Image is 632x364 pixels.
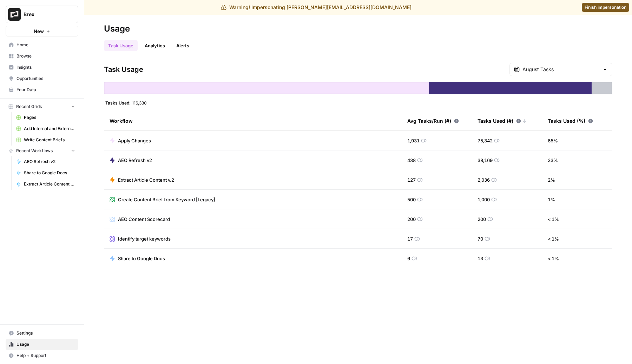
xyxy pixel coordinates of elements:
[13,112,78,123] a: Pages
[6,101,78,112] button: Recent Grids
[17,341,75,348] span: Usage
[13,123,78,134] a: Add Internal and External Links
[548,216,559,223] span: < 1 %
[17,53,75,59] span: Browse
[110,157,152,164] a: AEO Refresh v2
[118,216,170,223] span: AEO Content Scorecard
[6,339,78,350] a: Usage
[24,170,75,176] span: Share to Google Docs
[478,255,483,262] span: 13
[478,176,490,183] span: 2,036
[8,8,21,21] img: Brex Logo
[24,114,75,121] span: Pages
[548,176,555,183] span: 2 %
[104,40,138,51] a: Task Usage
[6,26,78,36] button: New
[548,255,559,262] span: < 1 %
[6,39,78,50] a: Home
[585,4,626,11] span: Finish impersonation
[13,134,78,146] a: Write Content Briefs
[16,103,42,110] span: Recent Grids
[407,157,416,164] span: 438
[24,137,75,143] span: Write Content Briefs
[6,50,78,62] a: Browse
[110,176,174,183] a: Extract Article Content v.2
[478,216,486,223] span: 200
[548,157,558,164] span: 33 %
[478,157,493,164] span: 38,169
[17,75,75,82] span: Opportunities
[407,216,416,223] span: 200
[13,167,78,178] a: Share to Google Docs
[6,73,78,84] a: Opportunities
[24,11,66,18] span: Brex
[118,176,174,183] span: Extract Article Content v.2
[407,196,416,203] span: 500
[478,137,493,144] span: 75,342
[407,111,459,130] div: Avg Tasks/Run (#)
[118,255,165,262] span: Share to Google Docs
[110,137,151,144] a: Apply Changes
[548,235,559,242] span: < 1 %
[548,111,593,130] div: Tasks Used (%)
[118,235,171,242] span: Identify target keywords
[172,40,193,51] a: Alerts
[6,350,78,361] button: Help + Support
[24,126,75,132] span: Add Internal and External Links
[132,100,147,106] span: 116,330
[24,181,75,187] span: Extract Article Content v.2
[522,66,599,73] input: August Tasks
[13,156,78,167] a: AEO Refresh v2
[110,111,396,130] div: Workflow
[34,28,44,35] span: New
[478,111,527,130] div: Tasks Used (#)
[140,40,169,51] a: Analytics
[548,196,555,203] span: 1 %
[110,255,165,262] a: Share to Google Docs
[118,196,215,203] span: Create Content Brief from Keyword [Legacy]
[17,87,75,93] span: Your Data
[407,255,410,262] span: 6
[118,157,152,164] span: AEO Refresh v2
[6,84,78,95] a: Your Data
[105,100,131,106] span: Tasks Used:
[13,178,78,190] a: Extract Article Content v.2
[407,235,413,242] span: 17
[104,65,143,74] span: Task Usage
[104,23,130,34] div: Usage
[17,352,75,359] span: Help + Support
[407,137,420,144] span: 1,931
[478,235,483,242] span: 70
[407,176,416,183] span: 127
[582,3,629,12] a: Finish impersonation
[6,146,78,156] button: Recent Workflows
[6,6,78,23] button: Workspace: Brex
[478,196,490,203] span: 1,000
[118,137,151,144] span: Apply Changes
[6,328,78,339] a: Settings
[16,148,53,154] span: Recent Workflows
[17,64,75,70] span: Insights
[548,137,558,144] span: 65 %
[6,62,78,73] a: Insights
[17,330,75,336] span: Settings
[17,42,75,48] span: Home
[24,159,75,165] span: AEO Refresh v2
[221,4,412,11] div: Warning! Impersonating [PERSON_NAME][EMAIL_ADDRESS][DOMAIN_NAME]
